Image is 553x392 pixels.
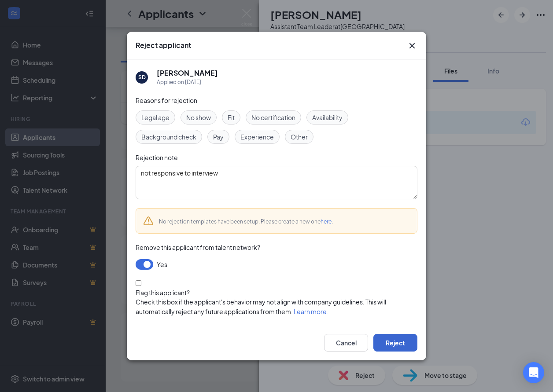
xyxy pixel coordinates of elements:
[312,113,343,122] span: Availability
[373,334,417,352] button: Reject
[136,166,417,199] textarea: not responsive to interview
[136,154,178,161] span: Rejection note
[228,113,235,122] span: Fit
[136,280,141,286] input: Flag this applicant?
[186,113,211,122] span: No show
[523,362,544,383] div: Open Intercom Messenger
[291,132,308,142] span: Other
[407,40,417,51] button: Close
[159,218,333,225] span: No rejection templates have been setup. Please create a new one .
[213,132,224,142] span: Pay
[407,40,417,51] svg: Cross
[251,113,295,122] span: No certification
[294,308,328,315] a: Learn more.
[141,132,196,142] span: Background check
[157,78,218,87] div: Applied on [DATE]
[136,298,386,315] span: Check this box if the applicant's behavior may not align with company guidelines. This will autom...
[321,218,332,225] a: here
[143,216,154,226] svg: Warning
[136,40,191,50] h3: Reject applicant
[136,288,417,297] div: Flag this applicant?
[324,334,368,352] button: Cancel
[240,132,274,142] span: Experience
[157,259,167,270] span: Yes
[138,73,146,81] div: SD
[157,68,218,78] h5: [PERSON_NAME]
[136,96,197,104] span: Reasons for rejection
[141,113,170,122] span: Legal age
[136,243,260,251] span: Remove this applicant from talent network?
